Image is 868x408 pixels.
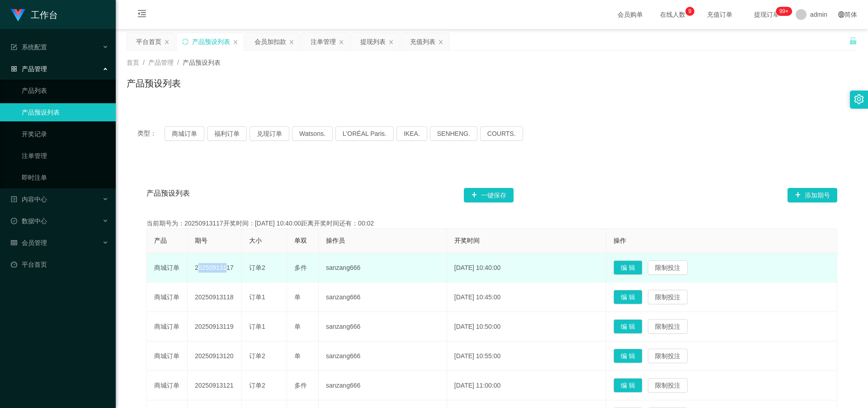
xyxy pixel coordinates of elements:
button: 限制投注 [648,260,688,275]
a: 工作台 [11,11,58,18]
span: 期号 [195,237,208,244]
sup: 1183 [776,7,792,16]
sup: 9 [685,7,694,16]
button: 图标: plus添加期号 [788,188,837,202]
a: 开奖记录 [22,125,108,143]
span: 单双 [294,237,307,244]
a: 即时注单 [22,168,108,187]
div: 平台首页 [136,33,161,50]
td: 商城订单 [147,341,188,371]
button: 福利订单 [207,126,247,141]
td: 商城订单 [147,253,188,283]
button: 商城订单 [165,126,204,141]
img: logo.9652507e.png [11,9,25,22]
span: 数据中心 [11,217,47,225]
td: 20250913118 [188,283,242,312]
span: 产品管理 [148,59,174,66]
button: Watsons. [292,126,333,141]
span: 大小 [249,237,262,244]
td: 商城订单 [147,371,188,400]
i: 图标: appstore-o [11,66,17,72]
span: 操作员 [326,237,345,244]
span: 订单2 [249,352,265,360]
button: 限制投注 [648,290,688,304]
button: 编 辑 [613,378,642,393]
i: 图标: form [11,44,17,50]
div: 会员加扣款 [255,33,286,50]
i: 图标: close [164,39,170,45]
button: 编 辑 [613,260,642,275]
span: 会员管理 [11,239,47,246]
button: 限制投注 [648,378,688,393]
span: 订单1 [249,293,265,301]
button: 编 辑 [613,290,642,304]
div: 产品预设列表 [192,33,230,50]
div: 充值列表 [410,33,435,50]
button: L'ORÉAL Paris. [335,126,394,141]
td: 20250913120 [188,341,242,371]
td: 商城订单 [147,283,188,312]
button: COURTS. [480,126,523,141]
span: 订单1 [249,323,265,330]
h1: 工作台 [31,0,58,29]
span: / [143,59,145,66]
span: 产品管理 [11,65,47,72]
i: 图标: sync [182,38,189,45]
i: 图标: menu-fold [127,0,157,29]
div: 注单管理 [311,33,336,50]
td: [DATE] 11:00:00 [447,371,606,400]
i: 图标: close [388,39,394,45]
button: 编 辑 [613,319,642,334]
div: 当前期号为：20250913117开奖时间：[DATE] 10:40:00距离开奖时间还有：00:02 [146,219,837,228]
button: 限制投注 [648,349,688,363]
span: 多件 [294,382,307,389]
td: 商城订单 [147,312,188,341]
h1: 产品预设列表 [127,77,181,90]
td: 20250913121 [188,371,242,400]
span: 订单2 [249,382,265,389]
i: 图标: table [11,240,17,246]
a: 产品预设列表 [22,103,108,121]
button: SENHENG. [430,126,477,141]
button: 限制投注 [648,319,688,334]
span: 单 [294,293,301,301]
span: 单 [294,352,301,360]
i: 图标: setting [854,94,864,104]
span: 操作 [613,237,626,244]
span: 订单2 [249,264,265,271]
td: sanzang666 [319,312,447,341]
span: 单 [294,323,301,330]
span: 产品 [154,237,167,244]
button: IKEA. [396,126,427,141]
span: 开奖时间 [454,237,480,244]
span: 内容中心 [11,196,47,203]
i: 图标: unlock [849,37,857,45]
button: 兑现订单 [250,126,289,141]
span: 系统配置 [11,43,47,51]
button: 编 辑 [613,349,642,363]
i: 图标: close [289,39,294,45]
span: 充值订单 [703,11,737,18]
span: 在线人数 [656,11,690,18]
span: 首页 [127,59,139,66]
td: sanzang666 [319,253,447,283]
span: / [177,59,179,66]
span: 提现订单 [750,11,784,18]
td: 20250913119 [188,312,242,341]
td: 20250913117 [188,253,242,283]
span: 类型： [137,126,165,141]
i: 图标: profile [11,196,17,202]
i: 图标: global [838,11,844,18]
button: 图标: plus一键保存 [464,188,514,202]
a: 图标: dashboard平台首页 [11,255,108,274]
td: [DATE] 10:40:00 [447,253,606,283]
p: 9 [689,7,692,16]
td: sanzang666 [319,341,447,371]
a: 产品列表 [22,82,108,100]
td: [DATE] 10:45:00 [447,283,606,312]
td: sanzang666 [319,371,447,400]
td: sanzang666 [319,283,447,312]
td: [DATE] 10:50:00 [447,312,606,341]
i: 图标: close [339,39,344,45]
span: 多件 [294,264,307,271]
